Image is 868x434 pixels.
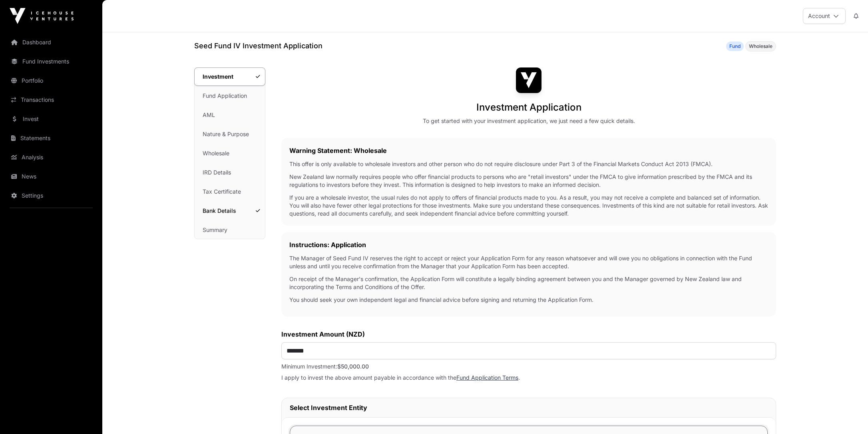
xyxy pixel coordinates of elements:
h1: Seed Fund IV Investment Application [194,40,323,52]
span: Wholesale [749,43,772,50]
a: Tax Certificate [195,183,265,200]
a: Statements [6,129,96,147]
a: Nature & Purpose [195,125,265,143]
p: New Zealand law normally requires people who offer financial products to persons who are "retail ... [289,173,768,189]
button: Account [803,8,846,24]
a: Fund Application Terms [456,374,518,381]
a: Fund Investments [6,53,96,70]
a: Transactions [6,91,96,109]
span: $50,000.00 [337,363,369,370]
p: On receipt of the Manager's confirmation, the Application Form will constitute a legally binding ... [289,275,768,291]
p: The Manager of Seed Fund IV reserves the right to accept or reject your Application Form for any ... [289,254,768,270]
a: Portfolio [6,72,96,89]
a: Analysis [6,149,96,166]
a: Summary [195,221,265,239]
label: Investment Amount (NZD) [281,329,776,339]
p: You should seek your own independent legal and financial advice before signing and returning the ... [289,296,768,304]
span: Fund [729,43,741,50]
a: Fund Application [195,87,265,105]
a: IRD Details [195,164,265,181]
a: Investment [194,67,265,86]
a: Wholesale [195,145,265,162]
a: Invest [6,110,96,128]
h2: Warning Statement: Wholesale [289,146,768,155]
img: Seed Fund IV [516,67,542,93]
p: If you are a wholesale investor, the usual rules do not apply to offers of financial products mad... [289,194,768,218]
h2: Select Investment Entity [290,403,768,412]
p: I apply to invest the above amount payable in accordance with the . [281,374,776,382]
img: Icehouse Ventures Logo [10,8,74,24]
a: Settings [6,187,96,204]
a: AML [195,106,265,124]
h1: Investment Application [476,101,581,114]
div: To get started with your investment application, we just need a few quick details. [423,117,635,125]
p: This offer is only available to wholesale investors and other person who do not require disclosur... [289,160,768,168]
p: Minimum Investment: [281,363,776,371]
a: Bank Details [195,202,265,220]
a: Dashboard [6,34,96,51]
a: News [6,168,96,185]
h2: Instructions: Application [289,240,768,250]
